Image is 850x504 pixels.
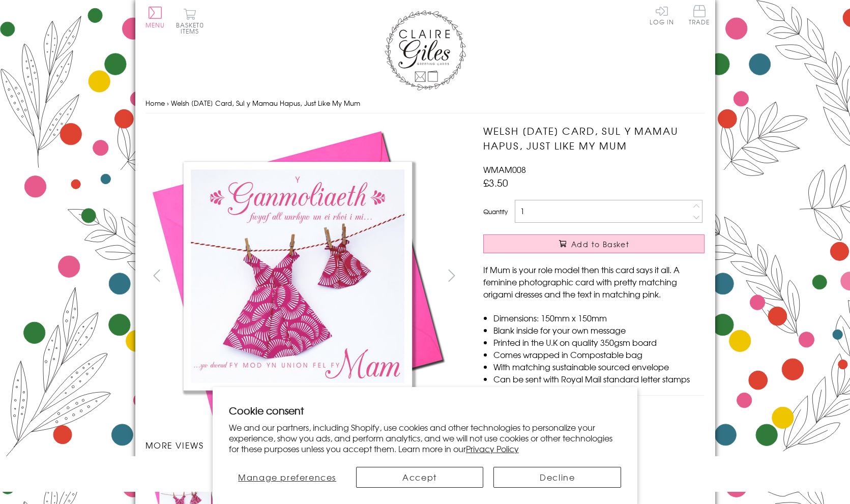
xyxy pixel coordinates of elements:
li: Blank inside for your own message [493,324,705,336]
h2: Cookie consent [229,403,622,418]
img: Welsh Mother's Day Card, Sul y Mamau Hapus, Just Like My Mum [145,124,451,429]
label: Quantity [483,207,508,216]
button: Add to Basket [483,234,705,253]
a: Home [145,98,165,108]
button: Basket0 items [176,8,204,34]
p: We and our partners, including Shopify, use cookies and other technologies to personalize your ex... [229,422,622,454]
button: Manage preferences [229,467,346,488]
a: Trade [689,5,710,27]
button: Menu [145,7,165,28]
button: Decline [493,467,621,488]
li: Printed in the U.K on quality 350gsm board [493,336,705,348]
span: 0 items [181,20,204,36]
span: Welsh [DATE] Card, Sul y Mamau Hapus, Just Like My Mum [171,98,360,108]
a: Log In [650,5,674,25]
span: Trade [689,5,710,25]
span: Menu [145,20,165,29]
span: Manage preferences [238,471,336,483]
img: Claire Giles Greetings Cards [385,10,466,91]
li: Can be sent with Royal Mail standard letter stamps [493,373,705,385]
button: next [440,264,463,287]
li: Comes wrapped in Compostable bag [493,348,705,361]
span: Add to Basket [571,239,629,249]
a: Privacy Policy [466,442,519,455]
li: Dimensions: 150mm x 150mm [493,312,705,324]
button: Accept [356,467,484,488]
h1: Welsh [DATE] Card, Sul y Mamau Hapus, Just Like My Mum [483,124,705,153]
li: With matching sustainable sourced envelope [493,361,705,373]
h3: More views [145,439,463,451]
p: If Mum is your role model then this card says it all. A feminine photographic card with pretty ma... [483,263,705,300]
span: › [167,98,169,108]
nav: breadcrumbs [145,93,705,114]
span: WMAM008 [483,163,526,175]
button: prev [145,264,168,287]
span: £3.50 [483,175,508,190]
